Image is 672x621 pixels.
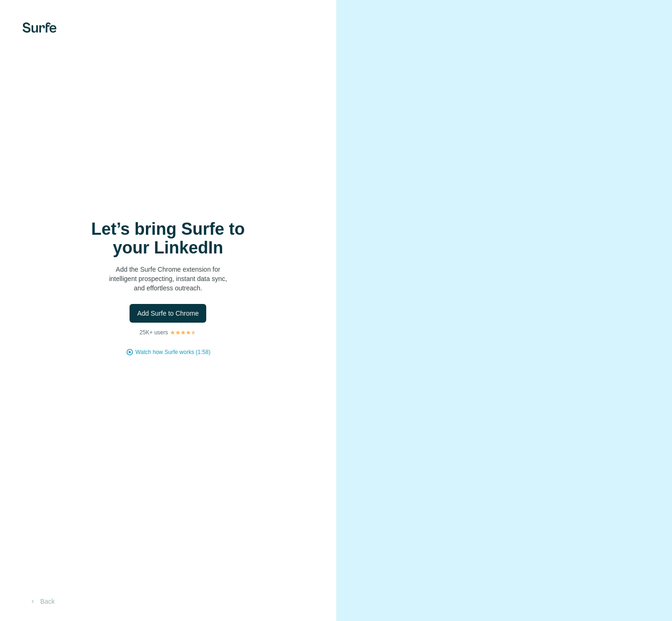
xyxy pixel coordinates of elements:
[74,220,261,257] h1: Let’s bring Surfe to your LinkedIn
[170,330,196,335] img: Rating Stars
[137,309,199,318] span: Add Surfe to Chrome
[130,304,206,323] button: Add Surfe to Chrome
[136,348,210,356] button: Watch how Surfe works (1:58)
[139,328,168,337] p: 25K+ users
[22,593,61,610] button: Back
[22,22,57,33] img: Surfe's logo
[74,265,261,293] p: Add the Surfe Chrome extension for intelligent prospecting, instant data sync, and effortless out...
